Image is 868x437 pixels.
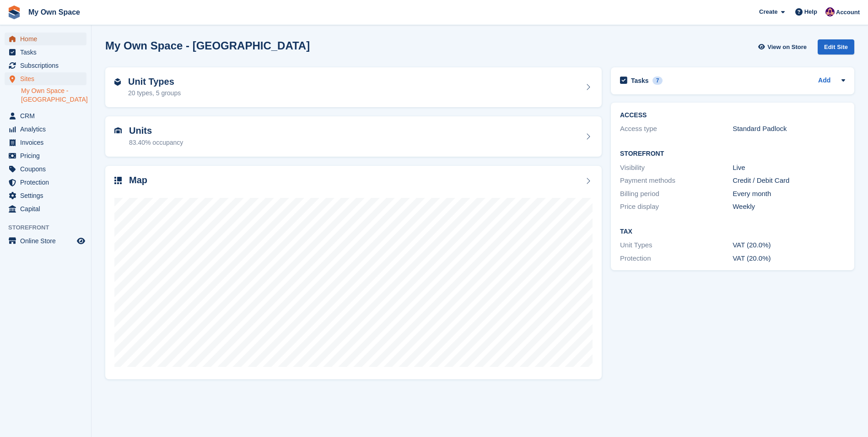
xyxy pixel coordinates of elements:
span: Pricing [20,149,75,162]
span: Tasks [20,46,75,59]
a: menu [5,136,86,149]
span: Sites [20,72,75,85]
a: View on Store [757,39,810,55]
h2: Map [129,175,147,186]
h2: Tasks [631,76,649,85]
div: Unit Types [620,240,733,251]
div: VAT (20.0%) [733,253,845,264]
h2: Tax [620,228,845,235]
a: menu [5,123,86,136]
h2: Units [129,126,183,136]
img: unit-type-icn-2b2737a686de81e16bb02015468b77c625bbabd49415b5ef34ead5e3b44a266d.svg [114,78,121,86]
div: 7 [652,76,663,85]
a: My Own Space - [GEOGRAPHIC_DATA] [21,87,86,104]
div: Protection [620,253,733,264]
div: Billing period [620,189,733,199]
h2: Unit Types [128,76,181,87]
span: Analytics [20,123,75,136]
a: Map [105,166,602,380]
span: Subscriptions [20,59,75,72]
div: 83.40% occupancy [129,138,183,147]
a: menu [5,235,86,247]
span: Help [804,7,817,16]
a: menu [5,72,86,85]
a: menu [5,59,86,72]
span: Online Store [20,235,75,247]
span: Protection [20,176,75,189]
a: menu [5,189,86,202]
div: Every month [733,189,845,199]
img: stora-icon-8386f47178a22dfd0bd8f6a31ec36ba5ce8667c1dd55bd0f319d3a0aa187defe.svg [7,5,21,19]
div: Price display [620,202,733,212]
div: VAT (20.0%) [733,240,845,251]
div: Edit Site [818,39,854,55]
div: Live [733,163,845,173]
h2: Storefront [620,150,845,158]
a: menu [5,202,86,215]
h2: My Own Space - [GEOGRAPHIC_DATA] [105,39,310,52]
span: Create [759,7,777,16]
a: Units 83.40% occupancy [105,116,602,157]
a: menu [5,149,86,162]
span: Coupons [20,163,75,175]
a: menu [5,109,86,122]
a: My Own Space [25,5,84,20]
span: CRM [20,109,75,122]
div: 20 types, 5 groups [128,88,181,98]
span: Storefront [8,223,91,232]
a: Add [818,76,830,86]
span: Home [20,33,75,45]
span: Settings [20,189,75,202]
div: Weekly [733,202,845,212]
a: menu [5,176,86,189]
a: menu [5,46,86,59]
span: Account [836,8,860,17]
a: Unit Types 20 types, 5 groups [105,67,602,108]
a: Preview store [75,235,86,246]
h2: ACCESS [620,112,845,119]
a: menu [5,33,86,45]
span: Capital [20,202,75,215]
span: Invoices [20,136,75,149]
img: map-icn-33ee37083ee616e46c38cad1a60f524a97daa1e2b2c8c0bc3eb3415660979fc1.svg [114,177,122,184]
a: Edit Site [818,39,854,58]
div: Access type [620,124,733,134]
div: Credit / Debit Card [733,175,845,186]
span: View on Store [767,43,807,52]
a: menu [5,163,86,175]
div: Standard Padlock [733,124,845,134]
img: Sergio Tartaglia [825,7,835,16]
div: Payment methods [620,175,733,186]
img: unit-icn-7be61d7bf1b0ce9d3e12c5938cc71ed9869f7b940bace4675aadf7bd6d80202e.svg [114,127,122,134]
div: Visibility [620,163,733,173]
